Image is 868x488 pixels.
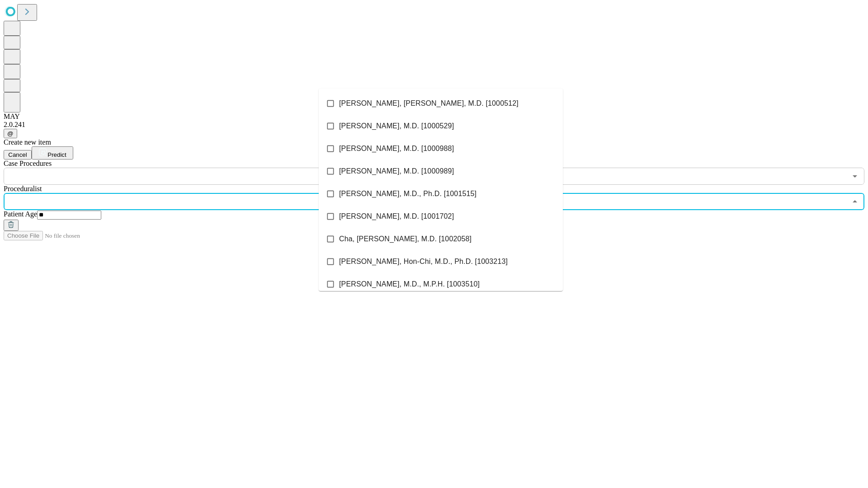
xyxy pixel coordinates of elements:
[47,151,66,158] span: Predict
[339,121,454,131] span: [PERSON_NAME], M.D. [1000529]
[32,146,73,160] button: Predict
[4,121,864,129] div: 2.0.241
[339,256,508,267] span: [PERSON_NAME], Hon-Chi, M.D., Ph.D. [1003213]
[8,151,27,158] span: Cancel
[4,138,51,146] span: Create new item
[4,210,37,218] span: Patient Age
[339,211,454,222] span: [PERSON_NAME], M.D. [1001702]
[339,234,472,244] span: Cha, [PERSON_NAME], M.D. [1002058]
[4,160,52,167] span: Scheduled Procedure
[339,166,454,177] span: [PERSON_NAME], M.D. [1000989]
[4,185,42,192] span: Proceduralist
[4,150,32,160] button: Cancel
[4,113,864,121] div: MAY
[339,279,480,290] span: [PERSON_NAME], M.D., M.P.H. [1003510]
[849,170,861,183] button: Open
[339,98,519,109] span: [PERSON_NAME], [PERSON_NAME], M.D. [1000512]
[4,129,17,138] button: @
[849,195,861,208] button: Close
[339,188,476,199] span: [PERSON_NAME], M.D., Ph.D. [1001515]
[7,130,14,137] span: @
[339,143,454,154] span: [PERSON_NAME], M.D. [1000988]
